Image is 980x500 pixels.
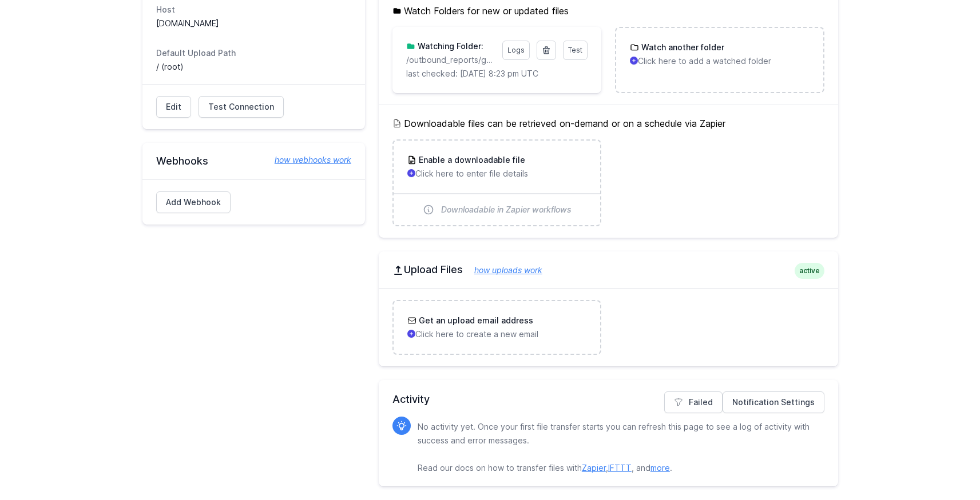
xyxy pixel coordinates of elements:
a: Get an upload email address Click here to create a new email [394,301,600,354]
a: Test [563,41,588,60]
a: Logs [502,41,530,60]
p: Click here to add a watched folder [630,55,809,67]
p: Click here to create a new email [407,329,586,340]
a: Test Connection [199,96,284,118]
h5: Watch Folders for new or updated files [392,4,824,18]
a: Watch another folder Click here to add a watched folder [616,28,823,81]
p: No activity yet. Once your first file transfer starts you can refresh this page to see a log of a... [418,420,815,475]
span: Test [568,46,582,54]
h2: Upload Files [392,263,824,277]
p: Click here to enter file details [407,168,586,179]
h3: Watch another folder [639,42,724,53]
a: how webhooks work [263,154,351,166]
h2: Webhooks [156,154,351,168]
a: how uploads work [463,265,542,275]
h3: Enable a downloadable file [416,154,525,166]
p: /outbound_reports/generated [406,54,495,66]
h5: Downloadable files can be retrieved on-demand or on a schedule via Zapier [392,117,824,130]
span: Test Connection [208,101,274,113]
dt: Default Upload Path [156,47,351,59]
dd: [DOMAIN_NAME] [156,18,351,29]
p: last checked: [DATE] 8:23 pm UTC [406,68,588,79]
span: active [795,263,824,279]
h3: Get an upload email address [416,315,533,326]
a: Add Webhook [156,191,231,213]
h3: Watching Folder: [415,41,483,52]
a: Failed [664,391,723,413]
dt: Host [156,4,351,15]
a: IFTTT [608,463,632,473]
a: Enable a downloadable file Click here to enter file details Downloadable in Zapier workflows [394,141,600,225]
a: Zapier [582,463,606,473]
iframe: Drift Widget Chat Controller [923,443,966,486]
span: Downloadable in Zapier workflows [441,204,572,215]
dd: / (root) [156,61,351,73]
a: Notification Settings [723,391,824,413]
a: Edit [156,96,191,118]
h2: Activity [392,391,824,407]
a: more [650,463,670,473]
